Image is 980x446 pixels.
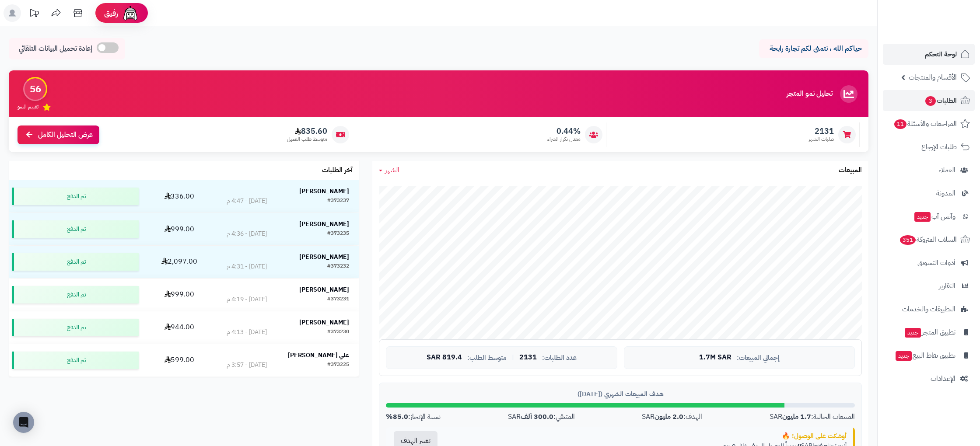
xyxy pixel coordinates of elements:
[379,165,399,175] a: الشهر
[894,119,906,129] span: 11
[521,411,553,422] strong: 300.0 ألف
[227,328,267,337] div: [DATE] - 4:13 م
[917,257,955,269] span: أدوات التسويق
[925,48,957,60] span: لوحة التحكم
[227,262,267,271] div: [DATE] - 4:31 م
[900,235,916,245] span: 351
[17,103,38,111] span: تقييم النمو
[931,373,955,385] span: الإعدادات
[287,136,327,143] span: متوسط طلب العميل
[287,126,327,136] span: 835.60
[327,295,349,304] div: #373231
[902,303,955,315] span: التطبيقات والخدمات
[914,212,931,222] span: جديد
[921,141,957,153] span: طلبات الإرجاع
[386,390,855,399] div: هدف المبيعات الشهري ([DATE])
[17,125,99,144] a: عرض التحليل الكامل
[938,164,955,176] span: العملاء
[547,126,581,136] span: 0.44%
[547,136,581,143] span: معدل تكرار الشراء
[142,180,217,213] td: 336.00
[642,412,702,422] div: الهدف: SAR
[452,432,847,441] div: أوشكت على الوصول! 🔥
[104,8,118,18] span: رفيق
[327,197,349,206] div: #373237
[883,299,975,320] a: التطبيقات والخدمات
[905,328,921,338] span: جديد
[13,412,34,433] div: Open Intercom Messenger
[299,220,349,229] strong: [PERSON_NAME]
[322,167,353,174] h3: آخر الطلبات
[299,318,349,327] strong: [PERSON_NAME]
[936,187,955,199] span: المدونة
[542,354,577,362] span: عدد الطلبات:
[519,354,537,362] span: 2131
[142,344,217,376] td: 599.00
[883,113,975,134] a: المراجعات والأسئلة11
[883,252,975,273] a: أدوات التسويق
[122,4,139,22] img: ai-face.png
[896,351,912,361] span: جديد
[12,352,139,369] div: تم الدفع
[893,118,957,130] span: المراجعات والأسئلة
[883,136,975,157] a: طلبات الإرجاع
[142,311,217,344] td: 944.00
[808,136,834,143] span: طلبات الشهر
[920,24,972,42] img: logo-2.png
[227,230,267,238] div: [DATE] - 4:36 م
[385,165,399,175] span: الشهر
[883,90,975,111] a: الطلبات3
[12,319,139,336] div: تم الدفع
[142,213,217,245] td: 999.00
[808,126,834,136] span: 2131
[770,412,855,422] div: المبيعات الحالية: SAR
[327,262,349,271] div: #373232
[299,187,349,196] strong: [PERSON_NAME]
[699,354,731,362] span: 1.7M SAR
[883,160,975,181] a: العملاء
[299,252,349,261] strong: [PERSON_NAME]
[883,44,975,65] a: لوحة التحكم
[467,354,507,362] span: متوسط الطلب:
[512,354,514,361] span: |
[227,197,267,206] div: [DATE] - 4:47 م
[899,233,957,246] span: السلات المتروكة
[766,44,862,54] p: حياكم الله ، نتمنى لكم تجارة رابحة
[19,44,92,54] span: إعادة تحميل البيانات التلقائي
[299,285,349,294] strong: [PERSON_NAME]
[142,279,217,311] td: 999.00
[939,280,955,292] span: التقارير
[427,354,462,362] span: 819.4 SAR
[142,246,217,278] td: 2,097.00
[386,412,441,422] div: نسبة الإنجاز:
[883,322,975,343] a: تطبيق المتجرجديد
[883,345,975,366] a: تطبيق نقاط البيعجديد
[654,411,683,422] strong: 2.0 مليون
[38,130,93,140] span: عرض التحليل الكامل
[839,167,862,174] h3: المبيعات
[883,368,975,389] a: الإعدادات
[913,210,955,223] span: وآتس آب
[883,206,975,227] a: وآتس آبجديد
[782,411,811,422] strong: 1.7 مليون
[925,96,936,106] span: 3
[227,361,267,369] div: [DATE] - 3:57 م
[895,349,955,362] span: تطبيق نقاط البيع
[787,90,833,98] h3: تحليل نمو المتجر
[12,220,139,238] div: تم الدفع
[909,71,957,84] span: الأقسام والمنتجات
[12,253,139,271] div: تم الدفع
[883,229,975,250] a: السلات المتروكة351
[12,286,139,303] div: تم الدفع
[883,275,975,296] a: التقارير
[737,354,780,362] span: إجمالي المبيعات:
[327,328,349,337] div: #373230
[23,4,45,24] a: تحديثات المنصة
[904,326,955,338] span: تطبيق المتجر
[508,412,575,422] div: المتبقي: SAR
[924,94,957,107] span: الطلبات
[288,351,349,360] strong: علي [PERSON_NAME]
[12,188,139,205] div: تم الدفع
[227,295,267,304] div: [DATE] - 4:19 م
[327,230,349,238] div: #373235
